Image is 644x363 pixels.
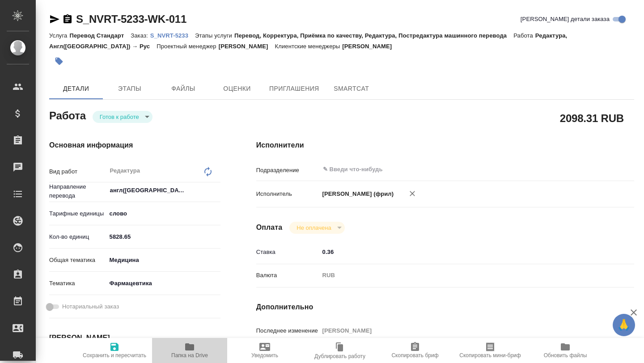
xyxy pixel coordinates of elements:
input: ✎ Введи что-нибудь [106,230,220,243]
p: Общая тематика [49,256,106,265]
button: Скопировать бриф [377,338,453,363]
input: ✎ Введи что-нибудь [322,164,570,175]
h4: Оплата [256,222,283,233]
span: Сохранить и пересчитать [83,352,146,359]
p: Исполнитель [256,190,319,198]
span: [PERSON_NAME] детали заказа [521,15,610,24]
p: Валюта [256,271,319,280]
h2: Работа [49,107,86,123]
p: Этапы услуги [195,32,234,39]
button: 🙏 [613,314,635,336]
p: Заказ: [131,32,150,39]
h2: 2098.31 RUB [560,110,624,126]
p: Ставка [256,248,319,257]
button: Скопировать ссылку для ЯМессенджера [49,14,60,25]
button: Сохранить и пересчитать [77,338,152,363]
h4: Исполнители [256,140,634,151]
div: слово [106,206,220,221]
p: [PERSON_NAME] [219,43,275,50]
p: Вид работ [49,167,106,176]
p: Клиентские менеджеры [275,43,343,50]
span: 🙏 [616,316,631,334]
p: Услуга [49,32,69,39]
button: Скопировать мини-бриф [453,338,528,363]
p: Подразделение [256,166,319,175]
div: RUB [319,268,603,283]
a: S_NVRT-5233-WK-011 [76,13,186,25]
a: S_NVRT-5233 [150,31,195,39]
span: Этапы [108,83,151,94]
p: Кол-во единиц [49,232,106,241]
h4: Основная информация [49,140,220,151]
h4: Дополнительно [256,302,634,312]
p: Перевод Стандарт [69,32,131,39]
span: SmartCat [330,83,373,94]
div: Готов к работе [289,222,344,234]
span: Оценки [216,83,258,94]
button: Добавить тэг [49,51,69,71]
button: Удалить исполнителя [402,184,422,203]
button: Дублировать работу [302,338,377,363]
p: Работа [513,32,535,39]
div: Готов к работе [93,111,153,123]
input: Пустое поле [319,324,603,337]
span: Дублировать работу [314,353,365,359]
p: Тарифные единицы [49,209,106,218]
input: ✎ Введи что-нибудь [319,245,603,258]
span: Скопировать мини-бриф [459,352,521,359]
button: Папка на Drive [152,338,227,363]
div: Медицина [106,253,220,268]
span: Уведомить [251,352,278,359]
p: Проектный менеджер [157,43,218,50]
p: Перевод, Корректура, Приёмка по качеству, Редактура, Постредактура машинного перевода [234,32,513,39]
button: Не оплачена [294,224,334,232]
p: Направление перевода [49,182,106,200]
span: Обновить файлы [544,352,587,359]
p: [PERSON_NAME] [342,43,398,50]
button: Готов к работе [97,113,142,121]
button: Уведомить [227,338,302,363]
button: Обновить файлы [528,338,603,363]
span: Нотариальный заказ [62,302,119,311]
div: Фармацевтика [106,276,220,291]
button: Скопировать ссылку [62,14,73,25]
button: Open [216,190,217,191]
span: Папка на Drive [171,352,208,359]
span: Файлы [162,83,205,94]
p: S_NVRT-5233 [150,32,195,39]
h4: [PERSON_NAME] [49,333,220,343]
button: Open [598,169,600,170]
span: Скопировать бриф [391,352,438,359]
p: Тематика [49,279,106,288]
span: Приглашения [269,83,319,94]
p: [PERSON_NAME] (фрил) [319,190,394,198]
p: Последнее изменение [256,326,319,335]
span: Детали [55,83,97,94]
